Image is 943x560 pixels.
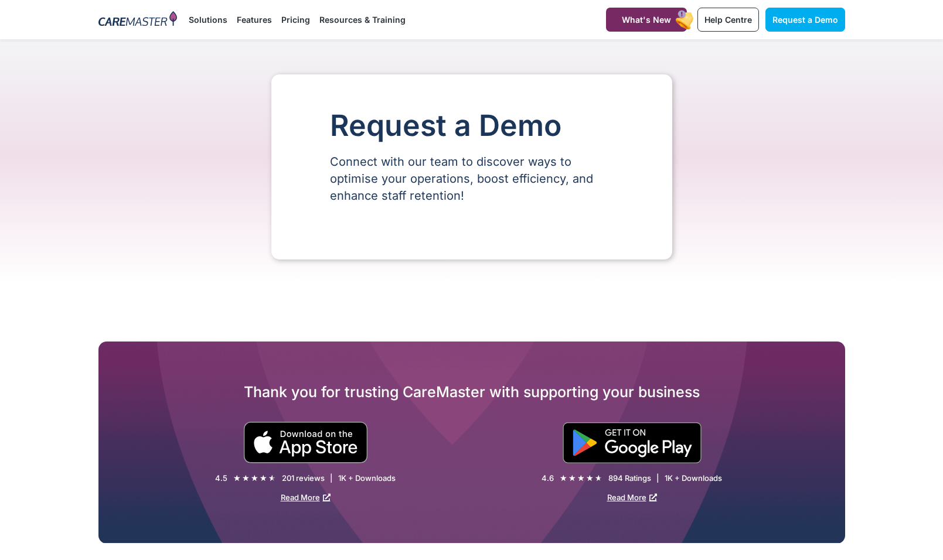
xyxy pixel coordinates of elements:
[243,422,368,463] img: small black download on the apple app store button.
[282,473,396,483] div: 201 reviews | 1K + Downloads
[260,472,267,484] i: ★
[330,110,614,142] h1: Request a Demo
[622,15,671,25] span: What's New
[568,472,576,484] i: ★
[233,472,241,484] i: ★
[697,8,759,32] a: Help Centre
[586,472,594,484] i: ★
[98,11,178,29] img: CareMaster Logo
[606,8,687,32] a: What's New
[704,15,752,25] span: Help Centre
[330,153,614,204] p: Connect with our team to discover ways to optimise your operations, boost efficiency, and enhance...
[268,472,276,484] i: ★
[560,472,602,484] div: 4.6/5
[242,472,250,484] i: ★
[595,472,602,484] i: ★
[542,473,554,483] div: 4.6
[577,472,585,484] i: ★
[281,493,331,502] a: Read More
[563,422,702,463] img: "Get is on" Black Google play button.
[765,8,845,32] a: Request a Demo
[233,472,276,484] div: 4.5/5
[772,15,838,25] span: Request a Demo
[608,473,722,483] div: 894 Ratings | 1K + Downloads
[215,473,227,483] div: 4.5
[251,472,258,484] i: ★
[98,383,845,401] h2: Thank you for trusting CareMaster with supporting your business
[607,493,657,502] a: Read More
[560,472,567,484] i: ★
